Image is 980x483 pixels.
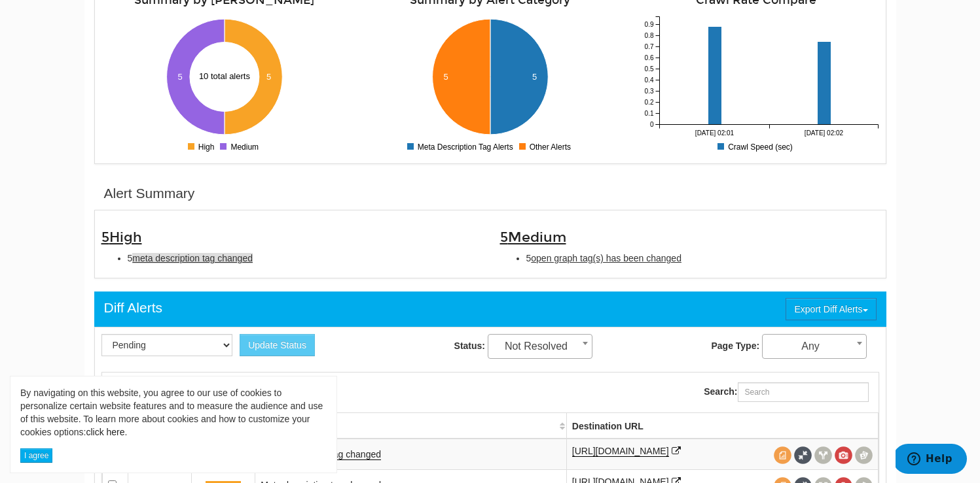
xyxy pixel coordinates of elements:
span: View headers [814,446,832,464]
tspan: 0.4 [644,76,653,84]
span: View screenshot [835,446,852,464]
div: Diff Alerts [104,298,162,318]
tspan: 0.1 [644,110,653,117]
tspan: 0.5 [644,65,653,73]
span: View source [774,446,791,464]
tspan: 0 [649,121,653,128]
span: High [109,229,142,246]
span: Any [763,337,866,356]
span: Any [762,334,867,359]
div: Alert Summary [104,184,195,203]
span: 5 [500,229,566,246]
span: open graph tag(s) has been changed [531,253,681,263]
label: Search: [704,382,868,402]
button: Export Diff Alerts [786,298,876,320]
tspan: 0.6 [644,54,653,61]
a: [URL][DOMAIN_NAME] [572,446,669,457]
iframe: Opens a widget where you can find more information [896,444,967,476]
a: click here [86,427,124,437]
strong: Status: [454,341,485,351]
span: Full Source Diff [794,446,812,464]
button: I agree [20,448,52,463]
tspan: [DATE] 02:02 [804,129,843,137]
text: 10 total alerts [199,71,251,81]
input: Search: [738,382,869,402]
li: 5 [526,252,879,265]
span: Not Resolved [488,334,592,359]
span: Compare screenshots [855,446,873,464]
th: Destination URL [566,412,878,439]
span: 5 [101,229,142,246]
button: Update Status [240,334,315,356]
tspan: 0.9 [644,21,653,28]
li: 5 [128,252,481,265]
span: Medium [508,229,566,246]
tspan: 0.3 [644,88,653,95]
div: By navigating on this website, you agree to our use of cookies to personalize certain website fea... [20,386,327,439]
tspan: 0.8 [644,32,653,39]
tspan: 0.7 [644,43,653,50]
th: Alert: activate to sort column ascending [255,412,566,439]
span: Not Resolved [488,337,592,356]
tspan: [DATE] 02:01 [695,129,734,137]
tspan: 0.2 [644,99,653,106]
span: meta description tag changed [132,253,253,263]
strong: Page Type: [711,341,759,351]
